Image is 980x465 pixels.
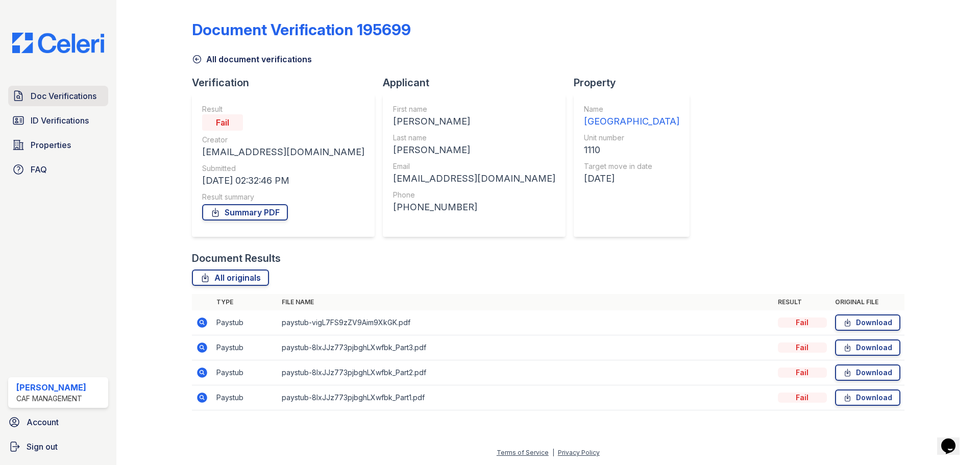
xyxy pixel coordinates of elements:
[278,294,774,310] th: File name
[574,76,698,90] div: Property
[212,360,278,385] td: Paystub
[16,381,86,394] div: [PERSON_NAME]
[202,135,364,145] div: Creator
[278,360,774,385] td: paystub-8IxJJz773pjbghLXwfbk_Part2.pdf
[31,163,47,176] span: FAQ
[497,449,549,456] a: Terms of Service
[16,394,86,404] div: CAF Management
[835,389,900,406] a: Download
[584,133,679,143] div: Unit number
[192,53,312,65] a: All document verifications
[774,294,831,310] th: Result
[584,104,679,129] a: Name [GEOGRAPHIC_DATA]
[831,294,904,310] th: Original file
[31,114,89,127] span: ID Verifications
[202,204,288,221] a: Summary PDF
[212,335,278,360] td: Paystub
[278,385,774,410] td: paystub-8IxJJz773pjbghLXwfbk_Part1.pdf
[278,335,774,360] td: paystub-8IxJJz773pjbghLXwfbk_Part3.pdf
[835,364,900,381] a: Download
[393,143,555,157] div: [PERSON_NAME]
[937,424,970,455] iframe: chat widget
[31,139,71,151] span: Properties
[552,449,554,456] div: |
[835,339,900,356] a: Download
[584,104,679,114] div: Name
[558,449,600,456] a: Privacy Policy
[212,385,278,410] td: Paystub
[202,114,243,131] div: Fail
[4,436,112,457] a: Sign out
[393,200,555,214] div: [PHONE_NUMBER]
[584,172,679,186] div: [DATE]
[4,33,112,53] img: CE_Logo_Blue-a8612792a0a2168367f1c8372b55b34899dd931a85d93a1a3d3e32e68fde9ad4.png
[202,104,364,114] div: Result
[202,174,364,188] div: [DATE] 02:32:46 PM
[202,192,364,202] div: Result summary
[778,317,827,328] div: Fail
[393,133,555,143] div: Last name
[383,76,574,90] div: Applicant
[4,412,112,432] a: Account
[278,310,774,335] td: paystub-vigL7FS9zZV9Aim9XkGK.pdf
[584,161,679,172] div: Target move in date
[778,342,827,353] div: Fail
[393,161,555,172] div: Email
[393,172,555,186] div: [EMAIL_ADDRESS][DOMAIN_NAME]
[192,76,383,90] div: Verification
[778,368,827,378] div: Fail
[31,90,96,102] span: Doc Verifications
[192,270,269,286] a: All originals
[192,20,411,39] div: Document Verification 195699
[835,314,900,331] a: Download
[584,143,679,157] div: 1110
[202,163,364,174] div: Submitted
[584,114,679,129] div: [GEOGRAPHIC_DATA]
[202,145,364,159] div: [EMAIL_ADDRESS][DOMAIN_NAME]
[393,104,555,114] div: First name
[778,393,827,403] div: Fail
[8,135,108,155] a: Properties
[212,294,278,310] th: Type
[8,110,108,131] a: ID Verifications
[8,159,108,180] a: FAQ
[212,310,278,335] td: Paystub
[393,190,555,200] div: Phone
[27,440,58,453] span: Sign out
[393,114,555,129] div: [PERSON_NAME]
[8,86,108,106] a: Doc Verifications
[27,416,59,428] span: Account
[192,251,281,265] div: Document Results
